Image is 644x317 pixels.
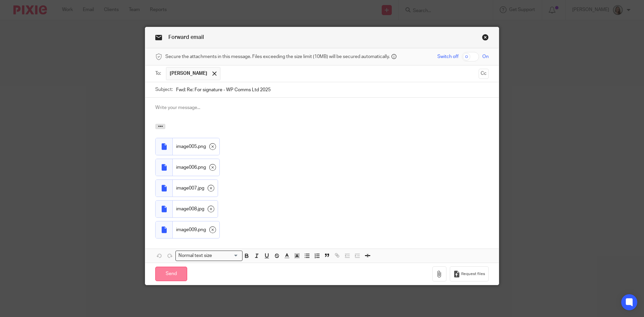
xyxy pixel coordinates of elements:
[482,53,489,60] span: On
[170,70,207,77] span: [PERSON_NAME]
[482,34,489,43] a: Close this dialog window
[450,266,489,281] button: Request files
[176,164,206,171] span: image006.png
[479,69,489,79] button: Cc
[155,86,173,93] label: Subject:
[168,35,204,40] span: Forward email
[214,252,238,259] input: Search for option
[176,226,206,233] span: image009.png
[165,53,390,60] span: Secure the attachments in this message. Files exceeding the size limit (10MB) will be secured aut...
[461,271,485,277] span: Request files
[155,70,163,77] label: To:
[175,251,243,261] div: Search for option
[176,143,206,150] span: image005.png
[155,267,187,281] input: Send
[176,185,204,192] span: image007.jpg
[177,252,214,259] span: Normal text size
[176,206,204,212] span: image008.jpg
[437,53,459,60] span: Switch off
